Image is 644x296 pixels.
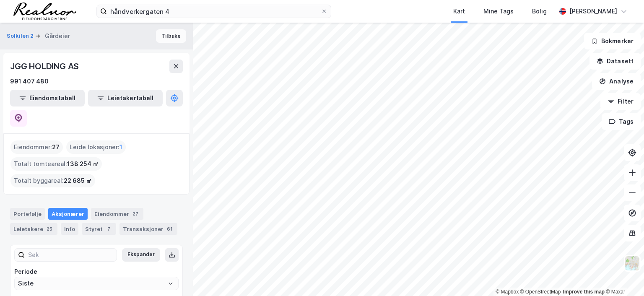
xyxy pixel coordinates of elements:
[82,223,116,235] div: Styret
[66,140,126,154] div: Leide lokasjoner :
[156,29,186,43] button: Tilbake
[602,256,644,296] div: Kontrollprogram for chat
[569,6,617,16] div: [PERSON_NAME]
[496,289,519,295] a: Mapbox
[624,255,640,271] img: Z
[584,33,641,49] button: Bokmerker
[64,176,92,186] span: 22 685 ㎡
[52,142,60,152] span: 27
[10,90,85,106] button: Eiendomstabell
[10,60,80,73] div: JGG HOLDING AS
[15,277,178,290] input: ClearOpen
[107,5,321,18] input: Søk på adresse, matrikkel, gårdeiere, leietakere eller personer
[10,76,49,86] div: 991 407 480
[88,90,163,106] button: Leietakertabell
[67,159,99,169] span: 138 254 ㎡
[10,208,45,220] div: Portefølje
[10,140,63,154] div: Eiendommer :
[453,6,465,16] div: Kart
[122,248,160,262] button: Ekspander
[131,210,140,218] div: 27
[165,225,174,233] div: 61
[589,53,641,70] button: Datasett
[167,280,174,287] button: Open
[14,267,179,277] div: Periode
[520,289,561,295] a: OpenStreetMap
[602,113,641,130] button: Tags
[119,142,122,152] span: 1
[91,208,143,220] div: Eiendommer
[600,93,641,110] button: Filter
[61,223,78,235] div: Info
[48,208,88,220] div: Aksjonærer
[483,6,514,16] div: Mine Tags
[532,6,547,16] div: Bolig
[45,31,70,41] div: Gårdeier
[7,32,35,40] button: Solkilen 2
[104,225,113,233] div: 7
[10,157,102,171] div: Totalt tomteareal :
[10,174,95,187] div: Totalt byggareal :
[602,256,644,296] iframe: Chat Widget
[13,3,76,20] img: realnor-logo.934646d98de889bb5806.png
[119,223,177,235] div: Transaksjoner
[10,223,57,235] div: Leietakere
[45,225,54,233] div: 25
[592,73,641,90] button: Analyse
[25,249,117,261] input: Søk
[563,289,605,295] a: Improve this map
